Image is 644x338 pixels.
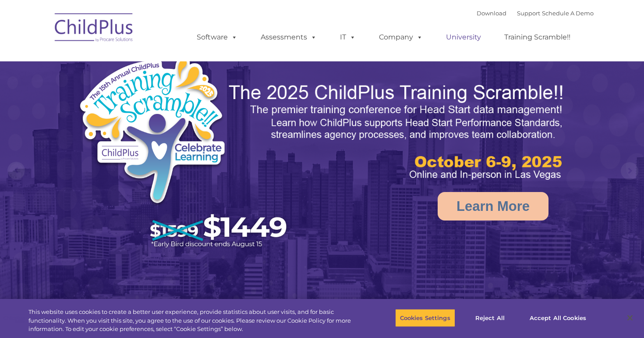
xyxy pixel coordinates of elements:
span: Phone number [122,94,159,100]
button: Cookies Settings [395,309,455,327]
a: Training Scramble!! [495,28,579,46]
a: IT [331,28,364,46]
font: | [477,10,594,17]
a: University [437,28,490,46]
div: This website uses cookies to create a better user experience, provide statistics about user visit... [28,308,354,334]
img: ChildPlus by Procare Solutions [50,7,138,51]
a: Schedule A Demo [542,10,594,17]
a: Software [188,28,246,46]
button: Reject All [463,309,517,327]
button: Accept All Cookies [525,309,591,327]
a: Assessments [252,28,326,46]
a: Download [477,10,506,17]
button: Close [620,308,640,327]
a: Support [517,10,540,17]
a: Company [370,28,432,46]
span: Last name [122,58,149,64]
a: Learn More [438,192,548,221]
